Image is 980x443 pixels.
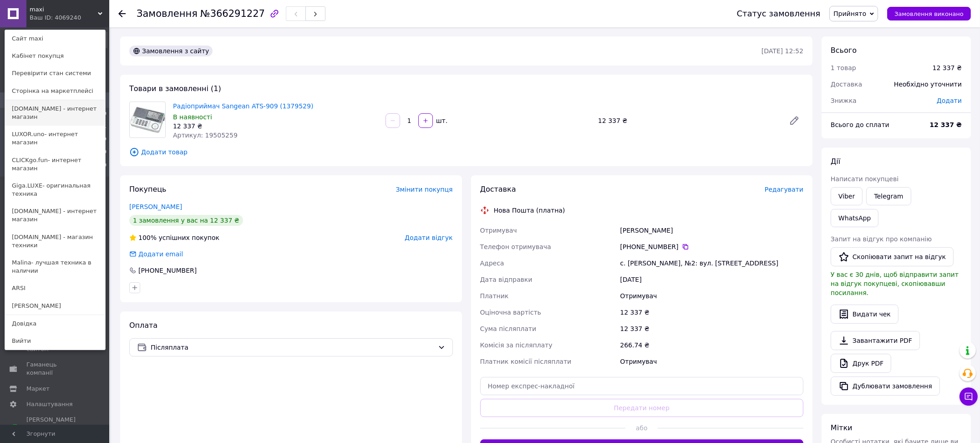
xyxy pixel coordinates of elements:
button: Дублювати замовлення [831,377,940,396]
span: Доставка [480,185,516,193]
div: Замовлення з сайту [129,46,213,56]
span: Маркет [26,385,50,393]
span: Всього [831,46,857,55]
span: Замовлення [137,8,198,19]
a: Довідка [5,315,105,332]
a: Вийти [5,332,105,350]
button: Чат з покупцем [960,387,978,406]
span: Додати товар [129,147,803,157]
a: Giga.LUXE- оригинальная техника [5,177,105,203]
div: [DATE] [618,271,805,288]
a: Malina- лучшая техника в наличии [5,254,105,280]
span: Знижка [831,97,857,104]
span: Товари в замовленні (1) [129,84,221,93]
div: шт. [434,116,448,125]
div: Отримувач [618,353,805,370]
button: Скопіювати запит на відгук [831,247,954,266]
span: Налаштування [26,400,73,408]
span: Запит на відгук про компанію [831,235,932,243]
span: Телефон отримувача [480,243,551,250]
span: Дата відправки [480,276,533,283]
a: Сайт maxi [5,30,105,47]
div: Повернутися назад [118,9,126,18]
time: [DATE] 12:52 [762,47,803,55]
a: Перевірити стан системи [5,65,105,82]
span: Адреса [480,260,504,267]
span: або [625,423,658,433]
div: 12 337 ₴ [594,114,782,127]
div: Додати email [137,250,184,259]
span: Платник комісії післяплати [480,358,572,365]
a: [DOMAIN_NAME] - интернет магазин [5,203,105,228]
a: ARSI [5,280,105,297]
span: Мітки [831,423,853,432]
a: Кабінет покупця [5,47,105,65]
div: Ваш ID: 4069240 [30,14,68,22]
span: Післяплата [151,342,434,352]
span: Сума післяплати [480,325,537,332]
div: 12 337 ₴ [173,122,378,131]
img: Радіоприймач Sangean ATS-909 (1379529) [130,106,165,133]
a: [DOMAIN_NAME] - магазин техники [5,229,105,254]
span: В наявності [173,113,212,121]
div: успішних покупок [129,233,219,242]
div: 12 337 ₴ [618,304,805,321]
a: [PERSON_NAME] [5,297,105,315]
div: [PERSON_NAME] [618,222,805,239]
div: Нова Пошта (платна) [492,206,568,215]
div: 1 замовлення у вас на 12 337 ₴ [129,215,243,226]
span: Комісія за післяплату [480,341,553,349]
a: Завантажити PDF [831,331,920,350]
button: Замовлення виконано [887,7,971,20]
span: Артикул: 19505259 [173,132,238,139]
a: CLICKgo.fun- интернет магазин [5,152,105,177]
span: Дії [831,157,840,166]
div: Додати email [128,250,184,259]
button: Видати чек [831,305,899,324]
a: Друк PDF [831,354,891,373]
input: Номер експрес-накладної [480,377,804,395]
span: Прийнято [833,10,866,17]
div: Статус замовлення [737,9,821,18]
a: Редагувати [785,112,803,130]
span: 1 товар [831,64,856,71]
span: Доставка [831,81,862,88]
span: Всього до сплати [831,121,889,128]
span: 100% [138,234,157,241]
span: Додати відгук [405,234,452,241]
span: Оціночна вартість [480,309,541,316]
span: Гаманець компанії [26,361,84,377]
div: 12 337 ₴ [933,63,962,72]
a: [PERSON_NAME] [129,203,182,210]
a: Telegram [866,187,911,205]
a: Viber [831,187,863,205]
span: Платник [480,292,509,300]
div: с. [PERSON_NAME], №2: вул. [STREET_ADDRESS] [618,255,805,271]
div: [PHONE_NUMBER] [137,266,198,275]
span: Отримувач [480,227,517,234]
span: [PERSON_NAME] та рахунки [26,416,84,441]
b: 12 337 ₴ [930,121,962,128]
div: Отримувач [618,288,805,304]
div: 266.74 ₴ [618,337,805,353]
span: Змінити покупця [396,186,453,193]
span: Написати покупцеві [831,175,899,183]
a: Радіоприймач Sangean ATS-909 (1379529) [173,102,313,110]
span: Замовлення виконано [894,10,964,17]
a: WhatsApp [831,209,878,227]
span: Додати [937,97,962,104]
div: [PHONE_NUMBER] [620,242,803,251]
a: Сторінка на маркетплейсі [5,82,105,100]
span: №366291227 [200,8,265,19]
div: 12 337 ₴ [618,321,805,337]
a: LUXOR.uno- интернет магазин [5,126,105,151]
span: maxi [30,5,98,14]
span: Редагувати [765,186,803,193]
span: У вас є 30 днів, щоб відправити запит на відгук покупцеві, скопіювавши посилання. [831,271,959,296]
div: Необхідно уточнити [889,74,967,94]
span: Покупець [129,185,167,193]
span: Оплата [129,321,157,330]
a: [DOMAIN_NAME] - интернет магазин [5,100,105,126]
